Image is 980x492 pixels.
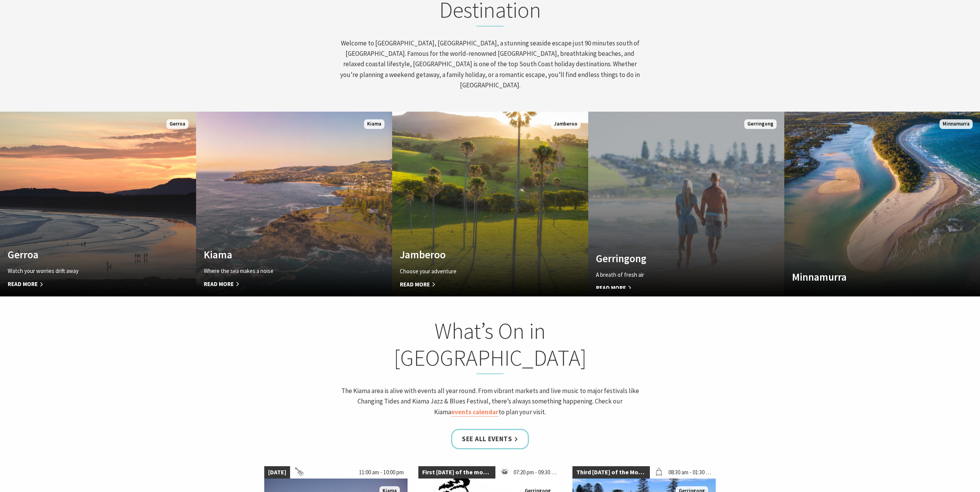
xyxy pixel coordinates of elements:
[364,119,384,129] span: Kiama
[400,248,551,261] h4: Jamberoo
[792,271,943,283] h4: Minnamurra
[596,270,747,279] p: A breath of fresh air
[204,248,355,261] h4: Kiama
[339,386,641,417] p: The Kiama area is alive with events all year round. From vibrant markets and live music to major ...
[451,429,529,449] a: See all Events
[8,279,159,289] span: Read More
[400,280,551,289] span: Read More
[551,119,581,129] span: Jamberoo
[204,266,355,276] p: Where the sea makes a noise
[940,119,973,129] span: Minnamurra
[355,466,408,479] span: 11:00 am - 10:00 pm
[8,248,159,261] h4: Gerroa
[744,119,777,129] span: Gerringong
[339,318,641,374] h2: What’s On in [GEOGRAPHIC_DATA]
[166,119,188,129] span: Gerroa
[196,112,392,296] a: Custom Image Used Kiama Where the sea makes a noise Read More Kiama
[8,266,159,276] p: Watch your worries drift away
[339,38,641,90] p: Welcome to [GEOGRAPHIC_DATA], [GEOGRAPHIC_DATA], a stunning seaside escape just 90 minutes south ...
[572,466,650,479] span: Third [DATE] of the Month
[418,466,495,479] span: First [DATE] of the month
[596,283,747,293] span: Read More
[204,279,355,289] span: Read More
[392,112,588,296] a: Custom Image Used Jamberoo Choose your adventure Read More Jamberoo
[510,466,562,479] span: 07:20 pm - 09:30 pm
[264,466,290,479] span: [DATE]
[588,112,784,296] a: Custom Image Used Gerringong A breath of fresh air Read More Gerringong
[400,267,551,276] p: Choose your adventure
[596,252,747,264] h4: Gerringong
[451,408,498,417] a: events calendar
[665,466,716,479] span: 08:30 am - 01:30 pm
